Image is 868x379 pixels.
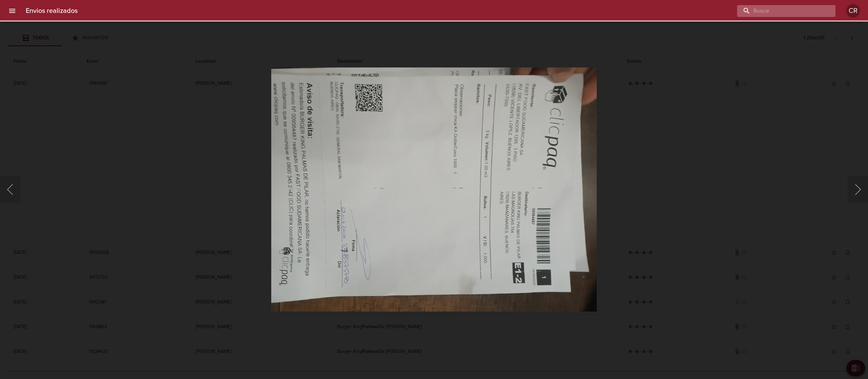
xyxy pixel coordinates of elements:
img: Image [271,67,597,312]
input: buscar [737,5,824,17]
h6: Envios realizados [26,5,78,16]
button: Siguiente [848,176,868,203]
div: CR [846,4,860,18]
button: menu [4,3,20,19]
div: Abrir información de usuario [846,4,860,18]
